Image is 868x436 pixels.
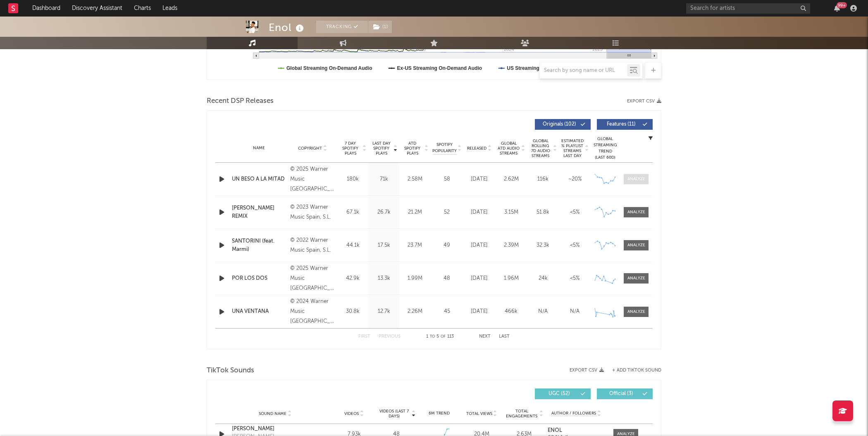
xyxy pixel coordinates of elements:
[232,175,286,183] a: UN BESO A LA MITAD
[540,391,578,396] span: UGC ( 52 )
[401,307,428,316] div: 2.26M
[837,2,847,8] div: 99 +
[548,428,562,433] strong: ENOL
[570,368,604,373] button: Export CSV
[368,21,392,33] span: ( 1 )
[497,208,525,217] div: 3.15M
[465,274,493,283] div: [DATE]
[377,409,411,419] span: Videos (last 7 days)
[551,411,596,416] span: Author / Followers
[834,5,840,12] button: 99+
[370,241,397,250] div: 17.5k
[207,366,254,376] span: TikTok Sounds
[290,297,335,326] div: © 2024 Warner Music [GEOGRAPHIC_DATA], S.L.
[420,410,458,417] div: 6M Trend
[298,146,322,151] span: Copyright
[232,145,286,151] div: Name
[432,208,461,217] div: 52
[207,96,274,106] span: Recent DSP Releases
[339,175,366,183] div: 180k
[339,241,366,250] div: 44.1k
[561,138,584,158] span: Estimated % Playlist Streams Last Day
[497,307,525,316] div: 466k
[535,119,591,130] button: Originals(102)
[497,175,525,183] div: 2.62M
[593,136,618,161] div: Global Streaming Trend (Last 60D)
[529,175,557,183] div: 116k
[370,141,392,156] span: Last Day Spotify Plays
[529,241,557,250] div: 32.3k
[465,307,493,316] div: [DATE]
[466,411,492,416] span: Total Views
[499,334,510,339] button: Last
[339,208,366,217] div: 67.1k
[529,274,557,283] div: 24k
[344,411,359,416] span: Videos
[417,332,463,342] div: 1 5 113
[370,175,397,183] div: 71k
[401,141,423,156] span: ATD Spotify Plays
[232,307,286,316] a: UNA VENTANA
[370,307,397,316] div: 12.7k
[232,204,286,220] div: [PERSON_NAME] REMIX
[529,138,552,158] span: Global Rolling 7D Audio Streams
[232,425,318,433] a: [PERSON_NAME]
[597,119,653,130] button: Features(11)
[401,274,428,283] div: 1.99M
[602,122,640,127] span: Features ( 11 )
[441,335,446,338] span: of
[529,307,557,316] div: N/A
[467,146,486,151] span: Released
[529,208,557,217] div: 51.8k
[604,368,661,373] button: + Add TikTok Sound
[339,307,366,316] div: 30.8k
[368,21,392,33] button: (1)
[465,241,493,250] div: [DATE]
[561,208,589,217] div: <5%
[430,335,435,338] span: to
[497,141,520,156] span: Global ATD Audio Streams
[540,122,578,127] span: Originals ( 102 )
[290,236,335,255] div: © 2022 Warner Music Spain, S.L.
[497,241,525,250] div: 2.39M
[465,175,493,183] div: [DATE]
[432,241,461,250] div: 49
[627,99,661,104] button: Export CSV
[401,175,428,183] div: 2.58M
[401,208,428,217] div: 21.2M
[505,409,539,419] span: Total Engagements
[540,67,627,74] input: Search by song name or URL
[612,368,661,373] button: + Add TikTok Sound
[548,428,605,434] a: ENOL
[316,21,368,33] button: Tracking
[339,274,366,283] div: 42.9k
[290,164,335,194] div: © 2025 Warner Music [GEOGRAPHIC_DATA], S.L.
[232,274,286,283] a: POR LOS DOS
[370,208,397,217] div: 26.7k
[401,241,428,250] div: 23.7M
[561,241,589,250] div: <5%
[497,274,525,283] div: 1.96M
[465,208,493,217] div: [DATE]
[259,411,286,416] span: Sound Name
[432,175,461,183] div: 58
[561,274,589,283] div: <5%
[686,3,810,14] input: Search for artists
[561,175,589,183] div: ~ 20 %
[232,237,286,253] a: SANTORINI (feat. Marmi)
[535,388,591,399] button: UGC(52)
[379,334,401,339] button: Previous
[597,388,653,399] button: Official(3)
[339,141,361,156] span: 7 Day Spotify Plays
[290,203,335,222] div: © 2023 Warner Music Spain, S.L.
[561,307,589,316] div: N/A
[602,391,640,396] span: Official ( 3 )
[269,21,306,34] div: Enol
[432,307,461,316] div: 45
[432,142,457,154] span: Spotify Popularity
